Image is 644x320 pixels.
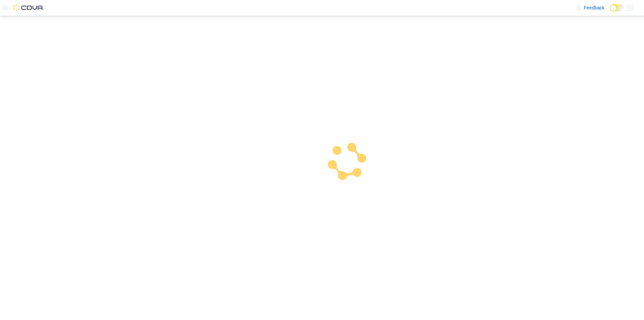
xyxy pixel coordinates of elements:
[13,4,44,11] img: Cova
[322,138,372,188] img: cova-loader
[584,4,604,11] span: Feedback
[573,1,607,14] a: Feedback
[610,4,624,11] input: Dark Mode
